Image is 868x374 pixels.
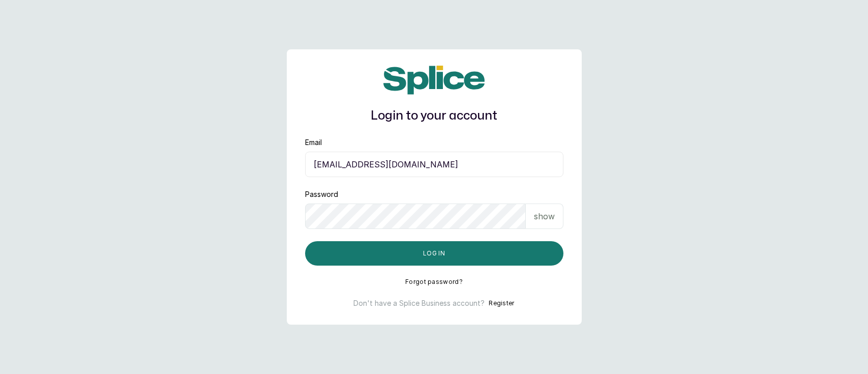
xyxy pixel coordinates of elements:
input: email@acme.com [305,152,563,177]
button: Forgot password? [405,278,463,286]
button: Register [489,298,514,308]
label: Email [305,137,322,148]
label: Password [305,189,338,199]
button: Log in [305,241,563,266]
p: Don't have a Splice Business account? [353,298,485,308]
p: show [534,210,555,222]
h1: Login to your account [305,107,563,125]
